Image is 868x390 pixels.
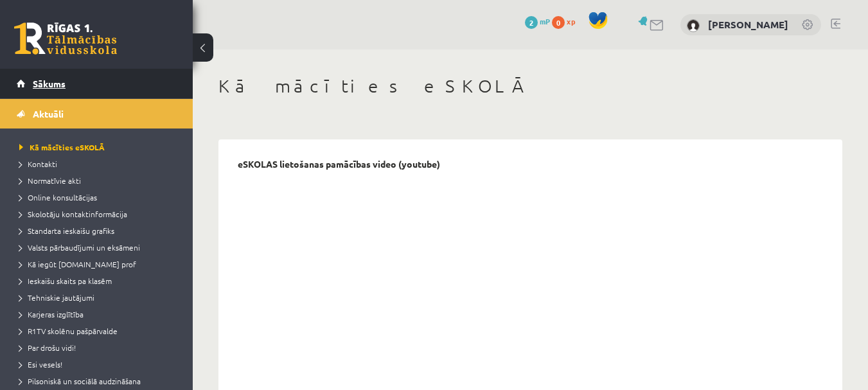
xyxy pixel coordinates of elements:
[19,159,57,169] span: Kontakti
[552,16,565,29] span: 0
[19,191,180,203] a: Online konsultācijas
[17,69,177,98] a: Sākums
[19,276,112,286] span: Ieskaišu skaits pa klasēm
[17,99,177,129] a: Aktuāli
[33,78,66,89] span: Sākums
[19,309,84,319] span: Karjeras izglītība
[19,326,118,336] span: R1TV skolēnu pašpārvalde
[19,308,180,320] a: Karjeras izglītība
[19,292,180,303] a: Tehniskie jautājumi
[19,142,105,152] span: Kā mācīties eSKOLĀ
[19,325,180,337] a: R1TV skolēnu pašpārvalde
[238,159,440,170] p: eSKOLAS lietošanas pamācības video (youtube)
[708,18,788,31] a: [PERSON_NAME]
[19,208,180,220] a: Skolotāju kontaktinformācija
[19,258,180,270] a: Kā iegūt [DOMAIN_NAME] prof
[19,141,180,153] a: Kā mācīties eSKOLĀ
[687,19,700,32] img: Jeļizaveta Kudrjavceva
[19,376,141,386] span: Pilsoniskā un sociālā audzināšana
[525,16,550,26] a: 2 mP
[19,226,114,236] span: Standarta ieskaišu grafiks
[552,16,581,26] a: 0 xp
[33,108,64,120] span: Aktuāli
[19,342,180,353] a: Par drošu vidi!
[19,175,180,186] a: Normatīvie akti
[19,292,94,303] span: Tehniskie jautājumi
[19,225,180,236] a: Standarta ieskaišu grafiks
[19,242,140,253] span: Valsts pārbaudījumi un eksāmeni
[218,75,842,97] h1: Kā mācīties eSKOLĀ
[19,209,127,219] span: Skolotāju kontaktinformācija
[19,158,180,170] a: Kontakti
[19,259,136,269] span: Kā iegūt [DOMAIN_NAME] prof
[540,16,550,26] span: mP
[19,359,180,370] a: Esi vesels!
[14,22,117,55] a: Rīgas 1. Tālmācības vidusskola
[19,342,76,353] span: Par drošu vidi!
[19,175,81,186] span: Normatīvie akti
[19,192,97,202] span: Online konsultācijas
[19,359,62,369] span: Esi vesels!
[19,275,180,287] a: Ieskaišu skaits pa klasēm
[567,16,575,26] span: xp
[525,16,538,29] span: 2
[19,242,180,253] a: Valsts pārbaudījumi un eksāmeni
[19,375,180,387] a: Pilsoniskā un sociālā audzināšana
